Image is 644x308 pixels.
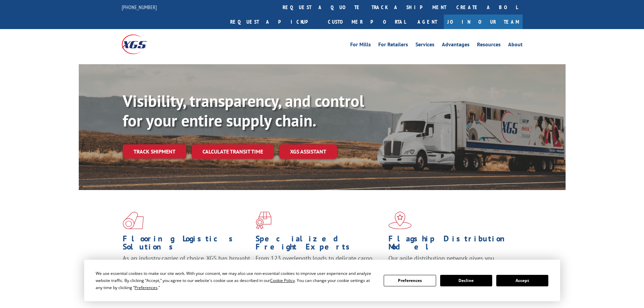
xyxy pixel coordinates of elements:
[384,275,436,286] button: Preferences
[477,42,501,49] a: Resources
[256,235,383,254] h1: Specialized Freight Experts
[508,42,523,49] a: About
[378,42,408,49] a: For Retailers
[279,144,337,159] a: XGS ASSISTANT
[388,235,516,254] h1: Flagship Distribution Model
[225,15,323,29] a: Request a pickup
[411,15,444,29] a: Agent
[96,270,376,291] div: We use essential cookies to make our site work. With your consent, we may also use non-essential ...
[388,212,412,229] img: xgs-icon-flagship-distribution-model-red
[256,212,271,229] img: xgs-icon-focused-on-flooring-red
[192,144,274,159] a: Calculate transit time
[323,15,411,29] a: Customer Portal
[84,260,560,301] div: Cookie Consent Prompt
[123,254,250,278] span: As an industry carrier of choice, XGS has brought innovation and dedication to flooring logistics...
[135,285,158,290] span: Preferences
[415,42,434,49] a: Services
[122,4,157,10] a: [PHONE_NUMBER]
[123,144,186,159] a: Track shipment
[444,15,523,29] a: Join Our Team
[270,278,295,283] span: Cookie Policy
[123,235,251,254] h1: Flooring Logistics Solutions
[496,275,548,286] button: Accept
[350,42,371,49] a: For Mills
[440,275,492,286] button: Decline
[123,212,144,229] img: xgs-icon-total-supply-chain-intelligence-red
[442,42,470,49] a: Advantages
[388,254,513,270] span: Our agile distribution network gives you nationwide inventory management on demand.
[123,90,364,131] b: Visibility, transparency, and control for your entire supply chain.
[256,254,383,284] p: From 123 overlength loads to delicate cargo, our experienced staff knows the best way to move you...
